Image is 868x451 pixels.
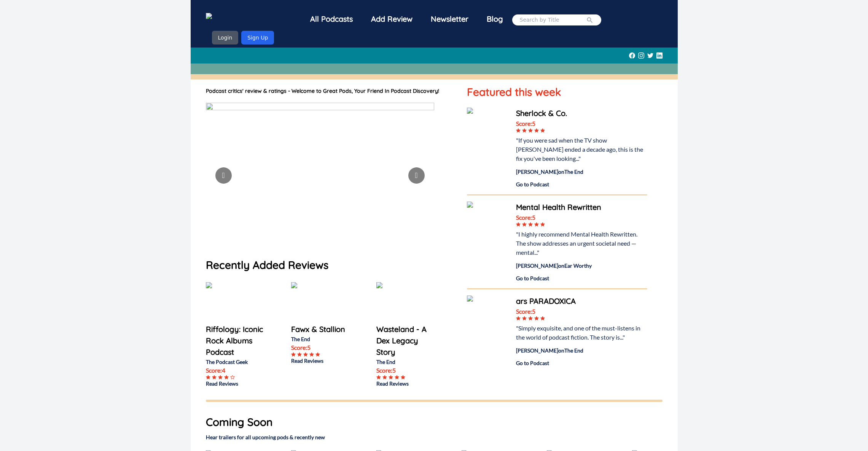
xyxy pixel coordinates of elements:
div: [PERSON_NAME] on The End [516,168,647,176]
a: Newsletter [422,9,478,31]
a: All Podcasts [301,9,362,31]
img: GreatPods [206,13,239,21]
img: ars PARADOXICA [467,295,508,337]
button: Go to previous slide [215,167,232,184]
p: Score: 5 [291,343,352,352]
a: Add Review [362,9,422,29]
div: Newsletter [422,9,478,29]
p: The Podcast Geek [206,358,267,366]
a: ars PARADOXICA [516,295,647,307]
h2: Hear trailers for all upcoming pods & recently new [206,433,663,441]
a: Read Reviews [291,357,352,365]
div: Score: 5 [516,213,647,222]
h1: Recently Added Reviews [206,257,452,273]
img: Wasteland - A Dex Legacy Story [376,282,418,324]
a: Go to Podcast [516,359,647,367]
button: Login [212,31,239,44]
div: "I highly recommend Mental Health Rewritten. The show addresses an urgent societal need — mental..." [516,230,647,257]
div: Score: 5 [516,307,647,316]
a: Go to Podcast [516,274,647,282]
a: Blog [478,9,512,29]
h1: Coming Soon [206,414,663,430]
p: The End [376,358,437,366]
h1: Podcast critics' review & ratings - Welcome to Great Pods, Your Friend In Podcast Discovery! [206,87,452,95]
input: Search by Title [520,16,586,24]
img: Fawx & Stallion [291,282,333,324]
div: "Simply exquisite, and one of the must-listens in the world of podcast fiction. The story is..." [516,324,647,342]
a: Fawx & Stallion [291,324,352,335]
a: Read Reviews [376,380,437,387]
div: [PERSON_NAME] on Ear Worthy [516,262,647,270]
img: Riffology: Iconic Rock Albums Podcast [206,282,247,324]
h1: Featured this week [467,84,647,100]
img: Mental Health Rewritten [467,202,508,243]
div: "If you were sad when the TV show [PERSON_NAME] ended a decade ago, this is the fix you've been l... [516,136,647,163]
img: Sherlock & Co. [467,108,508,149]
a: Mental Health Rewritten [516,202,647,213]
button: Sign Up [241,31,274,44]
p: Score: 5 [376,366,437,375]
div: Score: 5 [516,119,647,128]
p: The End [291,335,352,343]
button: Go to next slide [408,167,425,184]
a: Wasteland - A Dex Legacy Story [376,324,437,358]
img: image [206,103,434,248]
a: Riffology: Iconic Rock Albums Podcast [206,324,267,358]
div: All Podcasts [301,9,362,29]
a: Go to Podcast [516,180,647,188]
p: Score: 4 [206,366,267,375]
div: [PERSON_NAME] on The End [516,346,647,354]
a: Sherlock & Co. [516,108,647,119]
a: Read Reviews [206,380,267,387]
